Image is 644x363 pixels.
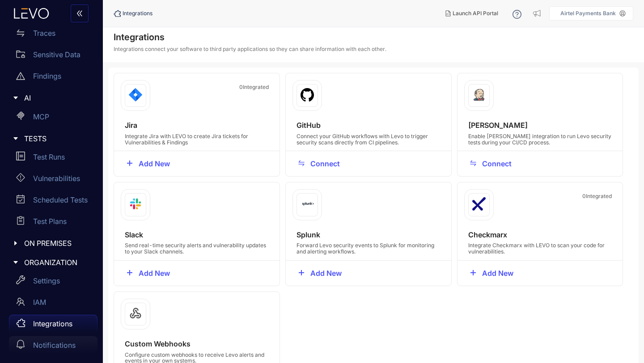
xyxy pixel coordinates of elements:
[438,6,505,21] button: Launch API Portal
[9,212,97,234] a: Test Plans
[76,10,83,18] span: double-left
[297,121,441,129] h4: GitHub
[33,51,80,59] p: Sensitive Data
[139,269,170,277] span: Add New
[125,133,269,146] p: Integrate Jira with LEVO to create Jira tickets for Vulnerabilities & Findings
[9,272,97,293] a: Settings
[33,298,46,306] p: IAM
[114,46,386,52] p: Integrations connect your software to third party applications so they can share information with...
[13,259,19,266] span: caret-right
[453,10,498,17] span: Launch API Portal
[125,231,269,239] h4: Slack
[33,153,65,161] p: Test Runs
[468,231,612,239] h4: Checkmarx
[297,133,441,146] p: Connect your GitHub workflows with Levo to trigger security scans directly from CI pipelines.
[125,121,269,129] h4: Jira
[9,315,97,336] a: Integrations
[9,336,97,358] a: Notifications
[298,160,305,168] span: swap
[126,269,133,277] span: plus
[560,10,616,17] p: Airtel Payments Bank
[482,160,512,168] span: Connect
[468,242,612,255] p: Integrate Checkmarx with LEVO to scan your code for vulnerabilities.
[468,121,612,129] h4: [PERSON_NAME]
[5,129,97,148] div: TESTS
[33,72,61,80] p: Findings
[33,174,80,182] p: Vulnerabilities
[9,24,97,46] a: Traces
[9,67,97,89] a: Findings
[5,253,97,272] div: ORGANIZATION
[297,242,441,255] p: Forward Levo security events to Splunk for monitoring and alerting workflows.
[463,156,518,171] button: swapConnect
[114,32,386,42] h4: Integrations
[9,191,97,212] a: Scheduled Tests
[125,242,269,255] p: Send real-time security alerts and vulnerability updates to your Slack channels.
[125,340,269,348] h4: Custom Webhooks
[310,269,342,277] span: Add New
[298,269,305,277] span: plus
[33,29,55,37] p: Traces
[119,156,177,171] button: plusAdd New
[119,266,177,280] button: plusAdd New
[5,89,97,107] div: AI
[24,258,90,266] span: ORGANIZATION
[239,84,269,107] span: 0 Integrated
[291,156,347,171] button: swapConnect
[470,160,477,168] span: swap
[9,148,97,169] a: Test Runs
[139,160,170,168] span: Add New
[114,10,153,17] div: Integrations
[24,94,90,102] span: AI
[16,297,25,306] span: team
[9,46,97,67] a: Sensitive Data
[33,113,49,121] p: MCP
[482,269,513,277] span: Add New
[126,160,133,168] span: plus
[16,29,25,38] span: swap
[24,239,90,247] span: ON PREMISES
[463,266,520,280] button: plusAdd New
[33,217,67,225] p: Test Plans
[24,135,90,143] span: TESTS
[33,341,76,349] p: Notifications
[13,240,19,246] span: caret-right
[291,266,348,280] button: plusAdd New
[71,4,89,22] button: double-left
[9,108,97,129] a: MCP
[33,196,88,204] p: Scheduled Tests
[310,160,340,168] span: Connect
[468,133,612,146] p: Enable [PERSON_NAME] integration to run Levo security tests during your CI/CD process.
[16,72,25,80] span: warning
[13,95,19,101] span: caret-right
[297,231,441,239] h4: Splunk
[33,320,72,328] p: Integrations
[33,277,60,285] p: Settings
[9,293,97,315] a: IAM
[5,234,97,253] div: ON PREMISES
[582,193,612,216] span: 0 Integrated
[470,269,477,277] span: plus
[13,135,19,142] span: caret-right
[9,169,97,191] a: Vulnerabilities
